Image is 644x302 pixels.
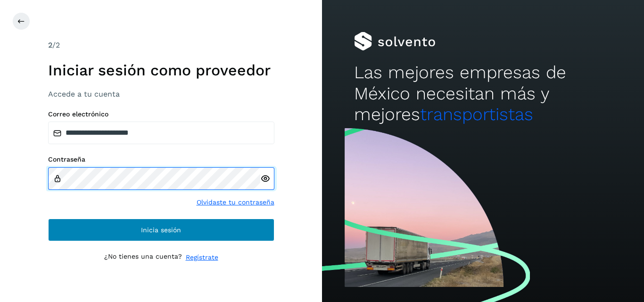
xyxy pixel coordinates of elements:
span: transportistas [420,104,533,124]
h2: Las mejores empresas de México necesitan más y mejores [354,62,611,125]
a: Olvidaste tu contraseña [197,197,274,207]
h1: Iniciar sesión como proveedor [48,61,274,79]
label: Correo electrónico [48,110,274,118]
label: Contraseña [48,155,274,163]
div: /2 [48,40,274,51]
h3: Accede a tu cuenta [48,90,274,98]
span: 2 [48,41,52,49]
span: Inicia sesión [141,227,181,233]
button: Inicia sesión [48,219,274,241]
p: ¿No tienes una cuenta? [104,253,182,262]
a: Regístrate [186,253,218,262]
